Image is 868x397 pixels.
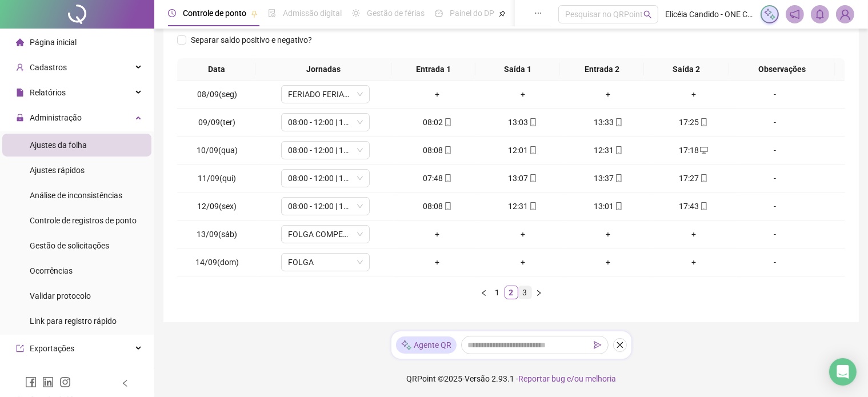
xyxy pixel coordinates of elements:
span: Integrações [30,369,72,378]
span: Observações [733,63,831,75]
span: Administração [30,113,82,122]
span: Controle de ponto [183,9,246,18]
span: 11/09(qui) [198,174,236,183]
img: sparkle-icon.fc2bf0ac1784a2077858766a79e2daf3.svg [763,8,776,21]
li: Página anterior [477,286,491,299]
span: 13/09(sáb) [197,230,237,239]
th: Entrada 1 [391,58,475,81]
span: Link para registro rápido [30,316,117,326]
span: down [357,259,363,266]
div: + [485,228,561,240]
div: 08:08 [399,144,475,157]
div: 17:27 [655,172,732,185]
th: Entrada 2 [560,58,644,81]
div: 13:03 [485,116,561,129]
div: + [399,256,475,268]
span: file [16,89,24,97]
button: left [477,286,491,299]
span: down [357,203,363,210]
div: 12:31 [485,200,561,212]
li: Próxima página [532,286,546,299]
button: right [532,286,546,299]
div: - [741,256,809,268]
span: 10/09(qua) [197,146,238,155]
span: desktop [699,146,708,154]
th: Saída 1 [475,58,559,81]
span: 09/09(ter) [198,118,235,127]
div: Open Intercom Messenger [829,358,857,386]
span: send [594,341,602,349]
span: file-done [268,9,276,17]
span: mobile [614,146,623,154]
img: sparkle-icon.fc2bf0ac1784a2077858766a79e2daf3.svg [401,339,412,351]
span: pushpin [251,10,258,17]
span: Validar protocolo [30,291,91,300]
div: 17:25 [655,116,732,129]
div: Agente QR [396,336,457,354]
span: mobile [614,118,623,126]
div: - [741,88,809,101]
th: Saída 2 [644,58,728,81]
span: 08:00 - 12:00 | 12:30 - 17:18 [288,198,363,215]
span: right [535,290,542,296]
span: user-add [16,63,24,71]
li: 2 [505,286,518,299]
span: FERIADO FERIADO CURITIBA (TROCA COM FERIADO SJP) [288,86,363,103]
div: + [570,256,647,268]
span: sun [352,9,360,17]
span: Relatórios [30,88,66,97]
span: 14/09(dom) [195,258,239,267]
span: close [616,341,624,349]
span: 08:00 - 12:00 | 12:30 - 17:18 [288,142,363,159]
div: 12:01 [485,144,561,157]
span: mobile [443,146,452,154]
span: mobile [528,202,537,210]
div: + [485,88,561,101]
span: mobile [528,146,537,154]
div: + [485,256,561,268]
span: mobile [614,202,623,210]
div: + [570,88,647,101]
span: home [16,38,24,46]
div: + [399,88,475,101]
span: Ajustes da folha [30,141,87,150]
div: - [741,228,809,240]
span: 12/09(sex) [197,202,237,211]
span: FOLGA COMPENSATÓRIA [288,226,363,243]
a: 1 [491,286,504,299]
span: Separar saldo positivo e negativo? [186,34,317,46]
span: dashboard [435,9,443,17]
span: facebook [25,376,37,388]
div: 17:18 [655,144,732,157]
th: Observações [728,58,835,81]
span: left [481,290,487,296]
span: linkedin [42,376,54,388]
div: + [399,228,475,240]
span: Ocorrências [30,266,73,275]
a: 2 [505,286,518,299]
div: + [655,228,732,240]
div: 12:31 [570,144,647,157]
div: - [741,172,809,185]
span: mobile [699,202,708,210]
span: search [643,10,652,19]
img: 3190 [837,6,854,23]
div: 08:02 [399,116,475,129]
span: bell [815,9,825,19]
li: 3 [518,286,532,299]
th: Data [177,58,255,81]
span: Versão [465,374,490,383]
span: Controle de registros de ponto [30,216,137,225]
span: mobile [443,202,452,210]
span: mobile [699,118,708,126]
div: + [655,256,732,268]
div: - [741,200,809,212]
span: mobile [614,174,623,182]
span: Página inicial [30,38,77,47]
span: mobile [528,174,537,182]
span: down [357,147,363,154]
span: mobile [699,174,708,182]
span: Elicéia Candido - ONE CARE CONTABILIDADE [665,8,754,21]
span: down [357,91,363,98]
span: down [357,119,363,126]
